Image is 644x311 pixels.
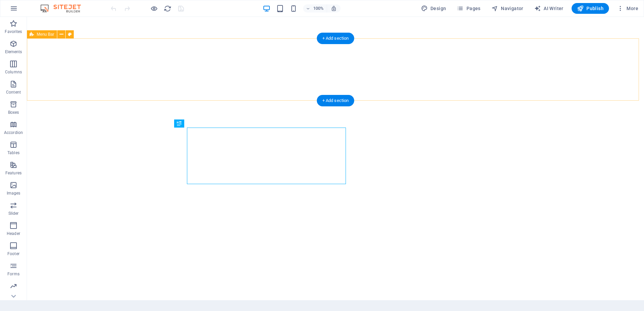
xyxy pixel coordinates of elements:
button: Design [418,3,449,14]
i: On resize automatically adjust zoom level to fit chosen device. [331,5,337,11]
span: Navigator [491,5,523,12]
i: Reload page [164,5,171,12]
div: Design (Ctrl+Alt+Y) [418,3,449,14]
button: Click here to leave preview mode and continue editing [150,4,158,12]
p: Images [7,191,21,196]
span: Design [421,5,446,12]
p: Elements [5,49,22,55]
p: Slider [8,211,19,216]
p: Footer [7,251,20,256]
p: Features [5,170,22,176]
p: Forms [7,271,20,277]
span: Menu Bar [37,32,54,36]
p: Content [6,90,21,95]
p: Tables [7,150,20,155]
p: Columns [5,69,22,75]
span: Publish [577,5,604,12]
p: Boxes [8,110,19,115]
div: + Add section [317,95,354,106]
button: 100% [303,4,327,12]
button: More [614,3,641,14]
span: More [617,5,638,12]
button: Pages [454,3,483,14]
span: AI Writer [534,5,563,12]
p: Favorites [5,29,22,34]
p: Header [7,231,20,236]
span: Pages [457,5,480,12]
button: reload [163,4,171,12]
h6: 100% [313,4,324,12]
p: Marketing [4,291,23,297]
button: Publish [572,3,609,14]
img: Editor Logo [39,4,89,12]
p: Accordion [4,130,23,135]
div: + Add section [317,33,354,44]
button: AI Writer [532,3,566,14]
button: Navigator [489,3,526,14]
